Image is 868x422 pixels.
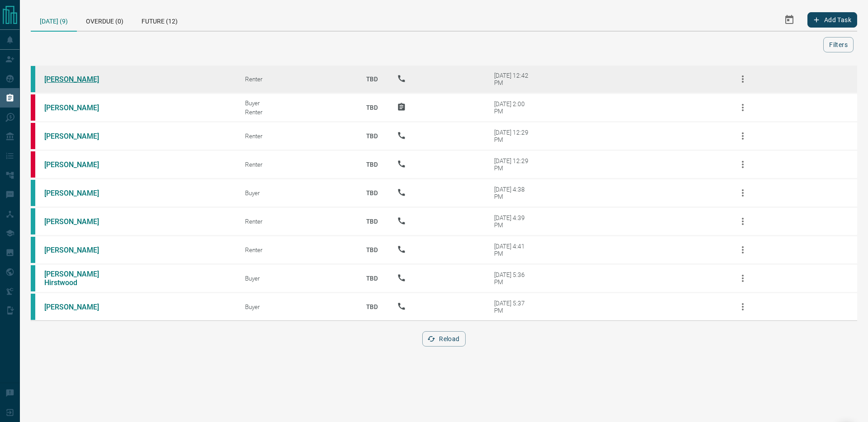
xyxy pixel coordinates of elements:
p: TBD [361,152,383,177]
p: TBD [361,67,383,91]
div: [DATE] 5:37 PM [494,300,533,314]
div: Renter [245,218,347,225]
p: TBD [361,209,383,234]
div: Overdue (0) [77,9,132,31]
div: Buyer [245,303,347,310]
p: TBD [361,266,383,291]
a: [PERSON_NAME] [44,189,112,197]
a: [PERSON_NAME] Hirstwood [44,270,112,287]
div: Renter [245,75,347,83]
a: [PERSON_NAME] [44,160,112,169]
div: condos.ca [31,66,35,92]
div: [DATE] 2:00 PM [494,100,533,115]
div: property.ca [31,123,35,149]
button: Select Date Range [778,9,800,31]
div: [DATE] 5:36 PM [494,271,533,286]
a: [PERSON_NAME] [44,132,112,141]
a: [PERSON_NAME] [44,217,112,226]
div: Buyer [245,189,347,197]
div: [DATE] (9) [31,9,77,32]
div: condos.ca [31,208,35,234]
button: Add Task [807,12,857,28]
div: condos.ca [31,294,35,320]
div: Renter [245,161,347,168]
p: TBD [361,124,383,148]
a: [PERSON_NAME] [44,75,112,84]
p: TBD [361,181,383,205]
div: property.ca [31,151,35,178]
a: [PERSON_NAME] [44,246,112,254]
div: property.ca [31,94,35,121]
div: condos.ca [31,180,35,206]
p: TBD [361,238,383,262]
p: TBD [361,295,383,319]
div: Renter [245,108,347,116]
a: [PERSON_NAME] [44,103,112,112]
button: Reload [422,331,465,347]
div: [DATE] 4:39 PM [494,214,533,229]
div: Buyer [245,275,347,282]
a: [PERSON_NAME] [44,303,112,311]
div: [DATE] 12:42 PM [494,72,533,86]
div: condos.ca [31,237,35,263]
div: [DATE] 12:29 PM [494,129,533,143]
div: condos.ca [31,265,35,291]
div: [DATE] 4:38 PM [494,186,533,200]
div: Future (12) [132,9,187,31]
div: [DATE] 12:29 PM [494,157,533,172]
div: Renter [245,246,347,253]
div: Buyer [245,99,347,107]
div: [DATE] 4:41 PM [494,243,533,257]
button: Filters [823,37,854,52]
div: Renter [245,132,347,140]
p: TBD [361,95,383,120]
